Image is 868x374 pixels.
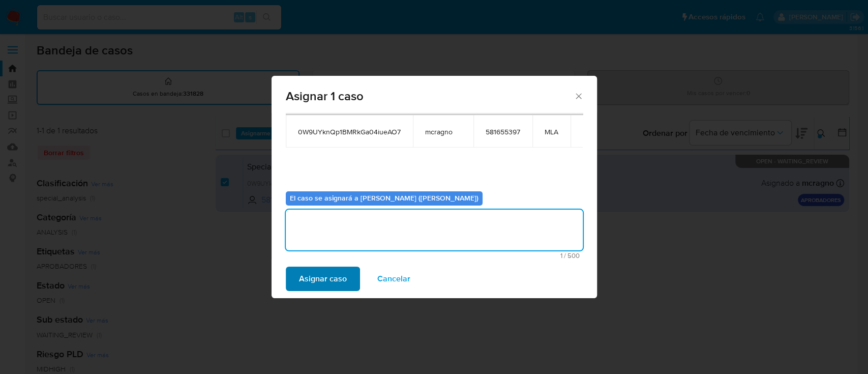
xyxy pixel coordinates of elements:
button: Asignar caso [286,267,360,291]
span: MLA [545,127,558,136]
span: 581655397 [486,127,520,136]
div: assign-modal [272,76,597,298]
button: Cancelar [364,267,424,291]
span: Máximo 500 caracteres [289,252,580,259]
span: Asignar caso [299,268,347,290]
span: 0W9UYknQp1BMRkGa04iueAO7 [298,127,401,136]
span: Asignar 1 caso [286,90,574,102]
span: Cancelar [377,268,410,290]
b: El caso se asignará a [PERSON_NAME] ([PERSON_NAME]) [290,193,478,203]
button: Cerrar ventana [574,91,583,100]
span: mcragno [425,127,461,136]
